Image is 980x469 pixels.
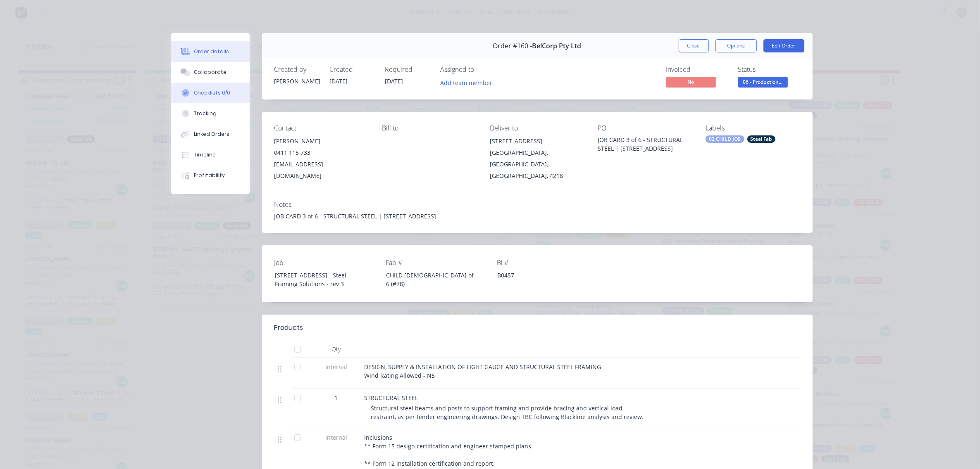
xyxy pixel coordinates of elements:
[385,66,431,73] div: Required
[365,394,418,402] span: STRUCTURAL STEEL
[312,341,361,358] div: Qty
[274,124,369,132] div: Contact
[738,77,788,87] span: 06 - Production...
[194,110,217,117] div: Tracking
[598,124,692,132] div: PO
[330,77,348,85] span: [DATE]
[385,77,403,85] span: [DATE]
[441,66,523,73] div: Assigned to
[315,433,358,442] span: Internal
[532,42,582,50] span: BelCorp Pty Ltd
[274,77,320,85] div: [PERSON_NAME]
[706,124,800,132] div: Labels
[171,165,250,186] button: Profitability
[274,159,369,182] div: [EMAIL_ADDRESS][DOMAIN_NAME]
[490,147,584,182] div: [GEOGRAPHIC_DATA], [GEOGRAPHIC_DATA], [GEOGRAPHIC_DATA], 4218
[330,66,375,73] div: Created
[738,66,800,73] div: Status
[679,39,709,52] button: Close
[274,135,369,147] div: [PERSON_NAME]
[666,77,716,87] span: No
[274,201,800,208] div: Notes
[715,39,757,52] button: Options
[171,103,250,124] button: Tracking
[171,124,250,144] button: Linked Orders
[738,77,788,89] button: 06 - Production...
[491,269,594,281] div: B0457
[171,41,250,62] button: Order details
[598,135,692,153] div: JOB CARD 3 of 6 - STRUCTURAL STEEL | [STREET_ADDRESS]
[490,124,584,132] div: Deliver to
[194,172,225,179] div: Profitability
[268,269,372,290] div: [STREET_ADDRESS] - Steel Framing Solutions - rev 3
[274,66,320,73] div: Created by
[490,135,584,182] div: [STREET_ADDRESS][GEOGRAPHIC_DATA], [GEOGRAPHIC_DATA], [GEOGRAPHIC_DATA], 4218
[747,135,775,143] div: Steel Fab
[436,77,496,88] button: Add team member
[274,147,369,159] div: 0411 115 733
[386,258,489,268] label: Fab #
[274,258,378,268] label: Job
[171,83,250,103] button: Checklists 0/0
[493,42,532,50] span: Order #160 -
[194,130,229,138] div: Linked Orders
[171,62,250,83] button: Collaborate
[194,151,216,159] div: Timeline
[274,212,800,220] div: JOB CARD 3 of 6 - STRUCTURAL STEEL | [STREET_ADDRESS]
[274,135,369,182] div: [PERSON_NAME]0411 115 733[EMAIL_ADDRESS][DOMAIN_NAME]
[315,362,358,371] span: Internal
[382,124,477,132] div: Bill to
[335,393,338,402] span: 1
[497,258,600,268] label: Bl #
[171,144,250,165] button: Timeline
[490,135,584,147] div: [STREET_ADDRESS]
[706,135,744,143] div: 02 CHILD JOB
[274,323,303,333] div: Products
[194,48,229,55] div: Order details
[763,39,804,52] button: Edit Order
[441,77,497,88] button: Add team member
[365,363,601,379] span: DESIGN, SUPPLY & INSTALLATION OF LIGHT GAUGE AND STRUCTURAL STEEL FRAMING Wind Rating Allowed - N5
[194,69,227,76] div: Collaborate
[194,89,230,97] div: Checklists 0/0
[371,404,644,421] span: Structural steel beams and posts to support framing and provide bracing and vertical load restrai...
[379,269,483,290] div: CHILD [DEMOGRAPHIC_DATA] of 6 (#78)
[666,66,728,73] div: Invoiced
